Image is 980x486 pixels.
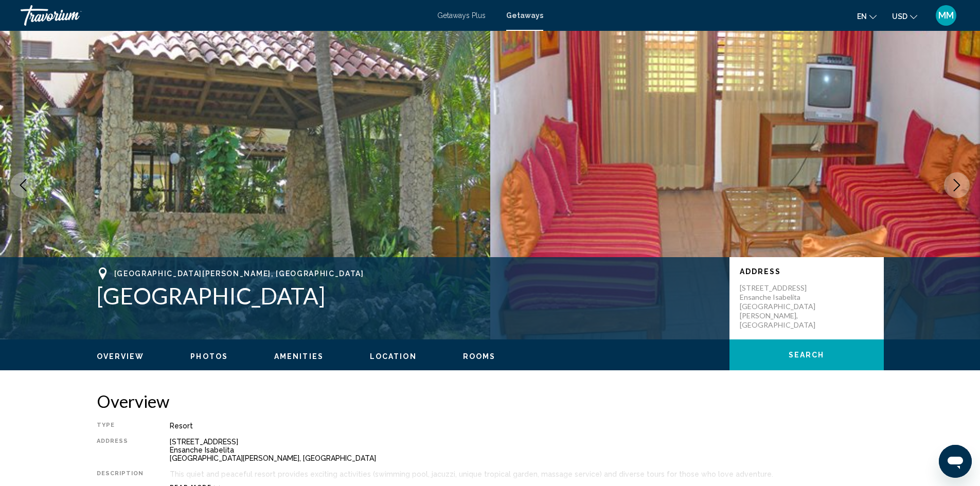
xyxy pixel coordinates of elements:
h1: [GEOGRAPHIC_DATA] [97,282,719,309]
button: Change language [857,9,877,24]
span: en [857,12,867,21]
div: Resort [170,422,884,430]
button: Search [729,339,884,370]
span: MM [938,10,954,21]
div: [STREET_ADDRESS] Ensanche Isabelita [GEOGRAPHIC_DATA][PERSON_NAME], [GEOGRAPHIC_DATA] [170,438,884,462]
button: Amenities [274,352,324,361]
button: Next image [944,172,970,198]
button: Overview [97,352,145,361]
button: Previous image [10,172,36,198]
button: Photos [190,352,228,361]
div: Description [97,470,144,478]
div: Address [97,438,144,462]
button: Change currency [892,9,917,24]
a: Travorium [21,5,427,26]
span: Photos [190,352,228,361]
span: [GEOGRAPHIC_DATA][PERSON_NAME], [GEOGRAPHIC_DATA] [114,269,364,278]
span: Rooms [463,352,496,361]
a: Getaways Plus [437,11,486,20]
span: Amenities [274,352,324,361]
div: Type [97,422,144,430]
span: Location [370,352,417,361]
span: Overview [97,352,145,361]
button: Location [370,352,417,361]
p: Address [740,267,874,276]
button: User Menu [933,5,959,26]
a: Getaways [506,11,543,20]
h2: Overview [97,391,884,411]
p: [STREET_ADDRESS] Ensanche Isabelita [GEOGRAPHIC_DATA][PERSON_NAME], [GEOGRAPHIC_DATA] [740,283,822,330]
iframe: Button to launch messaging window [939,445,972,478]
span: USD [892,12,907,21]
button: Rooms [463,352,496,361]
span: Search [789,351,825,359]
